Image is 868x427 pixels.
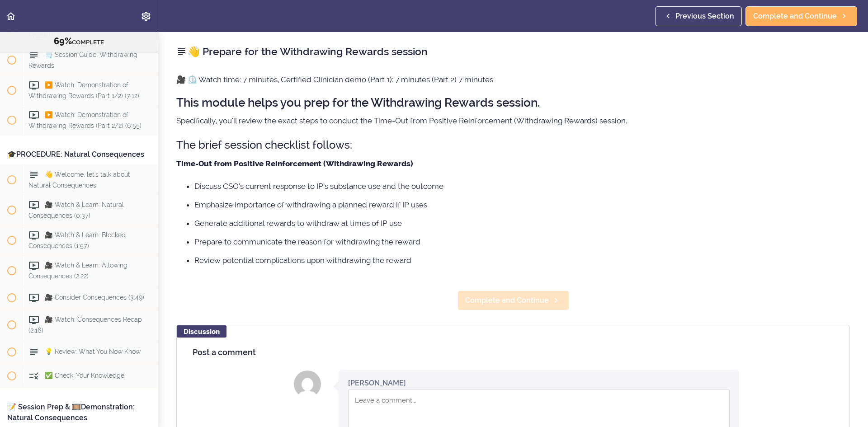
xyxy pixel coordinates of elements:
[194,236,850,248] li: Prepare to communicate the reason for withdrawing the reward
[655,6,742,26] a: Previous Section
[465,295,549,306] span: Complete and Continue
[28,262,127,280] span: 🎥 Watch & Learn: Allowing Consequences (2:22)
[177,325,226,338] div: Discussion
[753,11,837,22] span: Complete and Continue
[176,96,850,109] h2: This module helps you prep for the Withdrawing Rewards session.
[194,254,850,266] li: Review potential complications upon withdrawing the reward
[194,217,850,229] li: Generate additional rewards to withdraw at times of IP use
[176,73,850,86] p: 🎥 ⏲️ Watch time: 7 minutes, Certified Clinician demo (Part 1): 7 minutes (Part 2) 7 minutes
[141,11,151,22] svg: Settings Menu
[28,232,126,249] span: 🎥 Watch & Learn: Blocked Consequences (1:57)
[193,348,834,357] h4: Post a comment
[28,112,142,129] span: ▶️ Watch: Demonstration of Withdrawing Rewards (Part 2/2) (6:55)
[5,11,16,22] svg: Back to course curriculum
[194,199,850,211] li: Emphasize importance of withdrawing a planned reward if IP uses
[176,137,850,152] h3: The brief session checklist follows:
[45,348,141,356] span: 💡 Review: What You Now Know
[176,114,850,127] p: Specifically, you'll review the exact steps to conduct the Time-Out from Positive Reinforcement (...
[28,316,142,334] span: 🎥 Watch: Consequences Recap (2:16)
[176,159,413,168] strong: Time-Out from Positive Reinforcement (Withdrawing Rewards)
[348,378,406,388] div: [PERSON_NAME]
[745,6,857,26] a: Complete and Continue
[458,291,569,310] a: Complete and Continue
[28,171,130,189] span: 👋 Welcome, let's talk about Natural Consequences
[28,202,124,219] span: 🎥 Watch & Learn: Natural Consequences (0:37)
[28,81,139,99] span: ▶️ Watch: Demonstration of Withdrawing Rewards (Part 1/2) (7:12)
[45,294,144,301] span: 🎥 Consider Consequences (3:49)
[675,11,734,22] span: Previous Section
[11,36,146,47] div: COMPLETE
[294,371,321,398] img: Jordan Davis
[54,36,72,47] span: 69%
[194,180,850,192] li: Discuss CSO’s current response to IP’s substance use and the outcome
[45,372,124,380] span: ✅ Check: Your Knowledge
[176,44,850,59] h2: 👋 Prepare for the Withdrawing Rewards session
